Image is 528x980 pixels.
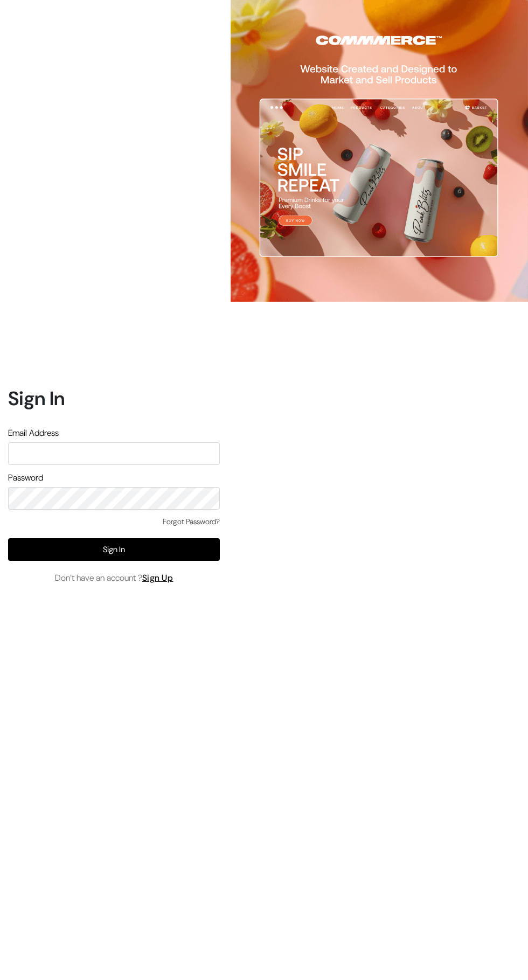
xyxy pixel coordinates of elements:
[8,538,220,561] button: Sign In
[142,572,173,583] a: Sign Up
[55,572,173,585] span: Don’t have an account ?
[163,516,220,527] a: Forgot Password?
[8,471,43,484] label: Password
[8,427,59,440] label: Email Address
[8,387,220,410] h1: Sign In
